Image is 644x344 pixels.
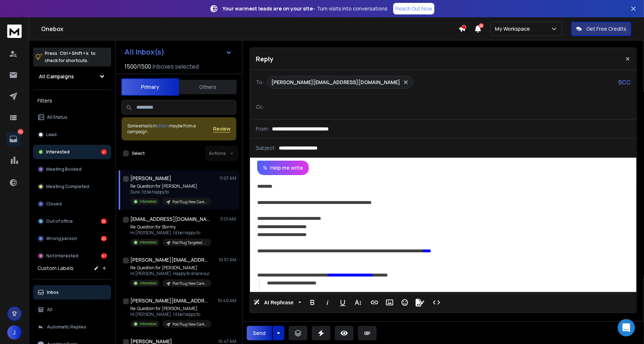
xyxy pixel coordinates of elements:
p: Re: Question for Stormy [130,224,211,230]
button: Review [213,125,231,132]
p: Lead [46,132,57,138]
p: My Workspace [495,25,533,32]
p: Interested [46,149,70,155]
p: Re: Question for [PERSON_NAME] [130,265,211,271]
strong: Your warmest leads are on your site [223,5,313,12]
p: Closed [46,201,62,207]
p: Meeting Completed [46,184,89,190]
button: Insert Link (Ctrl+K) [368,295,381,310]
button: Meeting Booked [33,162,111,177]
h1: All Inbox(s) [124,48,165,56]
p: Subject: [256,144,276,152]
button: Help me write [257,161,309,175]
button: Primary [121,78,179,96]
p: Interested [140,321,157,327]
button: Get Free Credits [571,22,631,36]
p: Press to check for shortcuts. [45,50,96,64]
p: Out of office [46,218,73,224]
p: Hi [PERSON_NAME], Happy to share our [130,271,211,276]
p: All Status [47,114,67,120]
h1: [PERSON_NAME][EMAIL_ADDRESS][DOMAIN_NAME] [130,256,210,264]
button: Lead [33,127,111,142]
h1: [PERSON_NAME] [130,175,171,182]
p: Pod PLug New Campaig (September) [172,281,207,286]
p: Interested [140,280,157,286]
p: Re: Question for [PERSON_NAME] [130,183,211,189]
span: 50 [479,23,484,28]
button: All Inbox(s) [119,45,238,59]
p: Pod Plug Targeted Cities Sept [172,240,207,245]
p: Automatic Replies [47,324,86,330]
button: Not Interested67 [33,249,111,263]
p: Not Interested [46,253,78,259]
p: – Turn visits into conversations [223,5,387,12]
h1: [PERSON_NAME][EMAIL_ADDRESS][DOMAIN_NAME] [130,297,210,304]
button: All [33,302,111,317]
p: From: [256,125,269,132]
button: J [7,325,22,340]
p: Pod PLug New Campaig (September) [172,322,207,327]
span: AI Rephrase [263,300,295,306]
p: Pod PLug New Campaig (September) [172,199,207,205]
button: Signature [413,295,427,310]
div: Open Intercom Messenger [618,319,635,336]
div: 24 [101,218,107,224]
button: Italic (Ctrl+I) [321,295,334,310]
p: Reach Out Now [395,5,432,12]
p: 10:57 AM [219,257,236,263]
p: Sure, I'd be happy to [130,189,211,195]
p: Re: Question for [PERSON_NAME] [130,306,211,312]
p: Get Free Credits [586,25,626,32]
button: Insert Image (Ctrl+P) [383,295,397,310]
button: All Status [33,110,111,125]
button: Out of office24 [33,214,111,228]
p: Hi [PERSON_NAME], I’d be happy to [130,312,211,317]
label: Select [132,151,145,156]
div: Some emails in maybe from a campaign [127,123,213,135]
p: BCC [618,78,631,87]
img: logo [7,25,22,38]
h1: All Campaigns [39,73,74,80]
button: Code View [430,295,443,310]
button: Closed [33,197,111,211]
button: Underline (Ctrl+U) [336,295,350,310]
button: Inbox [33,285,111,300]
p: Interested [140,240,157,245]
div: 41 [101,149,107,155]
p: 10:49 AM [218,298,236,304]
button: Automatic Replies [33,320,111,334]
p: Cc: [256,103,264,110]
div: 20 [101,236,107,241]
p: Hi [PERSON_NAME], I’d be happy to [130,230,211,236]
h3: Filters [33,96,111,106]
span: Ctrl + Shift + k [59,49,89,57]
button: Interested41 [33,145,111,159]
span: others [157,123,169,129]
span: 1500 / 1500 [124,62,151,71]
p: All [47,307,52,313]
h3: Inboxes selected [153,62,199,71]
h1: [EMAIL_ADDRESS][DOMAIN_NAME] [130,215,210,223]
p: 11:01 AM [220,216,236,222]
button: Meeting Completed [33,179,111,194]
a: Reach Out Now [393,3,434,14]
button: Bold (Ctrl+B) [306,295,319,310]
button: All Campaigns [33,69,111,84]
p: Wrong person [46,236,77,241]
p: To: [256,79,264,86]
p: 11:07 AM [220,175,236,181]
p: Interested [140,199,157,204]
button: Emoticons [398,295,412,310]
button: Send [247,326,272,340]
h3: Custom Labels [38,265,74,272]
p: 152 [18,129,23,135]
h1: Onebox [41,25,459,33]
div: 67 [101,253,107,259]
p: Meeting Booked [46,166,82,172]
a: 152 [6,132,21,146]
p: [PERSON_NAME][EMAIL_ADDRESS][DOMAIN_NAME] [271,79,400,86]
p: Reply [256,54,273,64]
